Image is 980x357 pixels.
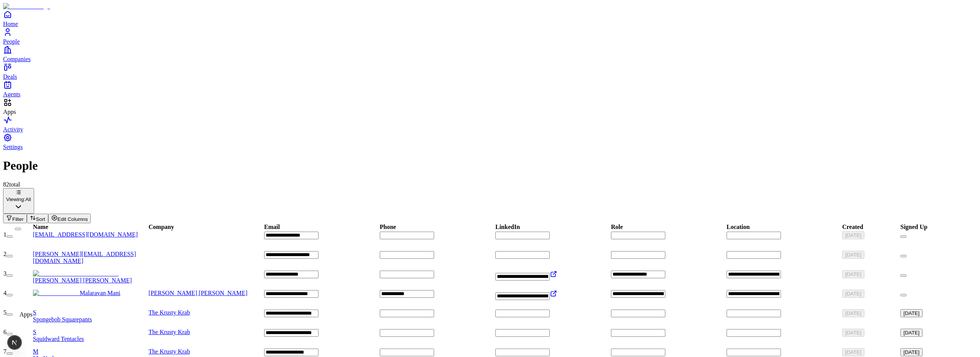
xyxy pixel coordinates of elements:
[33,290,148,297] a: Malaravan ManiMalaravan Mani
[842,309,864,317] button: [DATE]
[33,316,92,323] span: Spongebob Squarepants
[27,214,48,223] button: Sort
[3,80,977,97] a: Agents
[33,277,132,284] span: [PERSON_NAME] [PERSON_NAME]
[727,224,750,230] div: Location
[36,216,45,222] span: Sort
[33,251,148,265] a: [PERSON_NAME][EMAIL_ADDRESS][DOMAIN_NAME]
[3,98,977,115] div: Apps
[149,329,190,335] a: The Krusty Krab
[3,63,977,80] a: Deals
[33,270,148,284] a: Carlos Alberto Arbeláez Giraldo[PERSON_NAME] [PERSON_NAME]
[33,251,136,264] span: [PERSON_NAME][EMAIL_ADDRESS][DOMAIN_NAME]
[33,309,148,316] div: S
[842,270,864,278] button: [DATE]
[3,329,7,335] span: 6
[3,56,31,62] span: Companies
[20,311,33,318] div: Apps
[33,224,48,230] div: Name
[3,348,7,355] span: 7
[3,115,977,133] a: Activity
[33,348,148,355] div: M
[611,224,623,230] div: Role
[6,196,31,202] div: Viewing:
[33,329,148,336] div: S
[149,348,190,355] a: The Krusty Krab
[3,109,16,115] span: Apps
[33,231,148,238] a: [EMAIL_ADDRESS][DOMAIN_NAME]
[900,224,928,230] div: Signed Up
[3,45,977,62] a: Companies
[3,144,23,150] span: Settings
[3,28,977,45] a: People
[900,329,923,337] button: [DATE]
[3,181,977,188] div: 82 total
[48,214,91,223] button: Edit Columns
[3,159,977,173] h1: People
[12,216,24,222] span: Filter
[842,231,864,239] button: [DATE]
[3,231,7,238] span: 1
[3,91,20,97] span: Agents
[3,38,20,45] span: People
[33,290,80,297] img: Malaravan Mani
[3,73,17,80] span: Deals
[3,21,18,27] span: Home
[33,329,148,342] a: SSquidward Tentacles
[900,348,923,356] button: [DATE]
[149,290,247,296] a: [PERSON_NAME] [PERSON_NAME]
[149,309,190,316] a: The Krusty Krab
[33,336,84,342] span: Squidward Tentacles
[842,224,863,230] div: Created
[842,329,864,337] button: [DATE]
[264,224,280,230] div: Email
[900,309,923,317] button: [DATE]
[842,251,864,259] button: [DATE]
[3,10,977,27] a: Home
[3,270,7,277] span: 3
[149,224,174,230] div: Company
[33,309,148,323] a: SSpongebob Squarepants
[33,231,138,238] span: [EMAIL_ADDRESS][DOMAIN_NAME]
[33,270,119,277] img: Carlos Alberto Arbeláez Giraldo
[3,214,27,223] button: Filter
[3,126,23,133] span: Activity
[3,309,7,316] span: 5
[57,216,88,222] span: Edit Columns
[842,348,864,356] button: [DATE]
[3,133,977,150] a: Settings
[842,290,864,298] button: [DATE]
[3,290,7,296] span: 4
[3,251,7,257] span: 2
[495,224,520,230] div: LinkedIn
[80,290,120,296] span: Malaravan Mani
[3,3,50,10] img: Item Brain Logo
[380,224,396,230] div: Phone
